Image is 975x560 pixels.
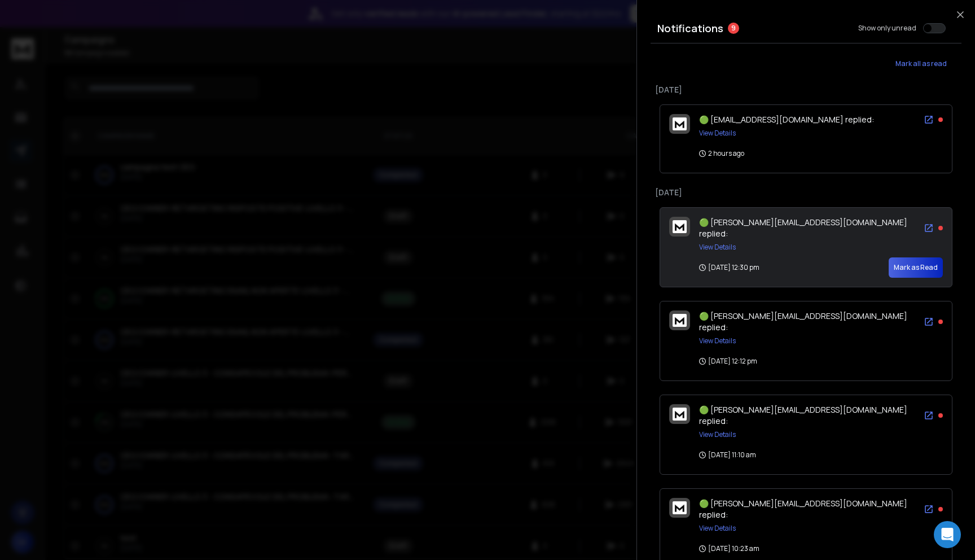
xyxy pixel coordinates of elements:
[699,524,736,533] button: View Details
[699,114,874,125] span: 🟢 [EMAIL_ADDRESS][DOMAIN_NAME] replied:
[728,23,739,34] span: 9
[699,149,744,158] p: 2 hours ago
[673,408,687,421] img: logo
[699,430,736,439] button: View Details
[699,450,756,460] p: [DATE] 11:10 am
[699,544,759,553] p: [DATE] 10:23 am
[699,217,907,239] span: 🟢 [PERSON_NAME][EMAIL_ADDRESS][DOMAIN_NAME] replied:
[657,20,723,36] h3: Notifications
[699,404,907,426] span: 🟢 [PERSON_NAME][EMAIL_ADDRESS][DOMAIN_NAME] replied:
[880,53,961,75] button: Mark all as read
[673,117,687,130] img: logo
[655,187,957,198] p: [DATE]
[699,357,757,366] p: [DATE] 12:12 pm
[673,220,687,233] img: logo
[895,59,947,68] span: Mark all as read
[699,129,736,138] button: View Details
[699,498,907,520] span: 🟢 [PERSON_NAME][EMAIL_ADDRESS][DOMAIN_NAME] replied:
[858,24,916,33] label: Show only unread
[934,521,961,548] div: Open Intercom Messenger
[673,501,687,514] img: logo
[699,243,736,252] button: View Details
[699,336,736,345] button: View Details
[889,257,943,278] button: Mark as Read
[673,314,687,327] img: logo
[699,310,907,333] span: 🟢 [PERSON_NAME][EMAIL_ADDRESS][DOMAIN_NAME] replied:
[655,84,957,95] p: [DATE]
[699,263,759,272] p: [DATE] 12:30 pm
